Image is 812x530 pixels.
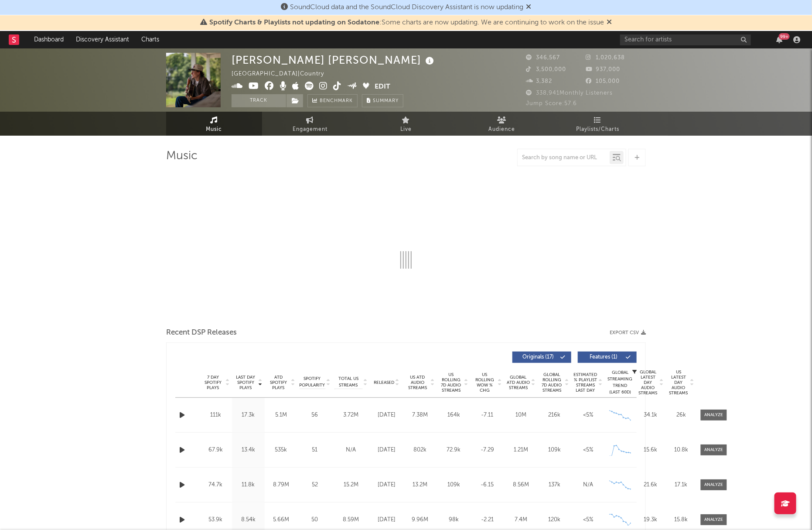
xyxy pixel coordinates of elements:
[526,90,613,96] span: 338,941 Monthly Listeners
[540,516,569,524] div: 120k
[234,375,257,390] span: Last Day Spotify Plays
[234,516,263,524] div: 8.54k
[506,446,536,455] div: 1.21M
[526,67,566,72] span: 3,500,000
[668,369,689,396] span: US Latest Day Audio Streams
[334,446,368,455] div: N/A
[586,55,625,61] span: 1,020,638
[573,446,603,455] div: <5%
[607,369,633,396] div: Global Streaming Trend (Last 60D)
[201,516,230,524] div: 53.9k
[201,411,230,420] div: 111k
[300,516,330,524] div: 50
[334,516,368,524] div: 8.59M
[262,112,358,136] a: Engagement
[454,112,550,136] a: Audience
[506,481,536,489] div: 8.56M
[577,124,620,135] span: Playlists/Charts
[526,4,531,11] span: Dismiss
[607,19,612,26] span: Dismiss
[578,352,637,363] button: Features(1)
[201,446,230,455] div: 67.9k
[267,481,295,489] div: 8.79M
[668,516,694,524] div: 15.8k
[439,372,463,393] span: US Rolling 7D Audio Streams
[400,124,412,135] span: Live
[512,352,571,363] button: Originals(17)
[372,411,401,420] div: [DATE]
[526,79,552,84] span: 3,382
[610,330,646,335] button: Export CSV
[70,31,135,48] a: Discovery Assistant
[540,481,569,489] div: 137k
[550,112,646,136] a: Playlists/Charts
[473,411,502,420] div: -7.11
[300,411,330,420] div: 56
[518,355,558,360] span: Originals ( 17 )
[526,55,560,61] span: 346,567
[406,375,430,390] span: US ATD Audio Streams
[234,411,263,420] div: 17.3k
[232,53,436,67] div: [PERSON_NAME] [PERSON_NAME]
[300,376,325,389] span: Spotify Popularity
[267,411,295,420] div: 5.1M
[201,375,225,390] span: 7 Day Spotify Plays
[439,446,468,455] div: 72.9k
[293,124,328,135] span: Engagement
[638,369,658,396] span: Global Latest Day Audio Streams
[267,375,290,390] span: ATD Spotify Plays
[375,82,391,92] button: Edit
[573,481,603,489] div: N/A
[374,380,394,385] span: Released
[573,372,597,393] span: Estimated % Playlist Streams Last Day
[620,34,751,45] input: Search for artists
[473,372,497,393] span: US Rolling WoW % Chg
[234,481,263,489] div: 11.8k
[334,376,362,389] span: Total US Streams
[166,328,237,338] span: Recent DSP Releases
[300,446,330,455] div: 51
[540,411,569,420] div: 216k
[506,375,530,390] span: Global ATD Audio Streams
[307,94,358,107] a: Benchmark
[638,446,664,455] div: 15.6k
[473,516,502,524] div: -2.21
[439,516,468,524] div: 98k
[583,355,624,360] span: Features ( 1 )
[320,96,353,106] span: Benchmark
[267,516,295,524] div: 5.66M
[638,411,664,420] div: 34.1k
[638,516,664,524] div: 19.3k
[358,112,454,136] a: Live
[668,481,694,489] div: 17.1k
[473,446,502,455] div: -7.29
[638,481,664,489] div: 21.6k
[209,19,379,26] span: Spotify Charts & Playlists not updating on Sodatone
[362,94,403,107] button: Summary
[372,446,401,455] div: [DATE]
[406,516,435,524] div: 9.96M
[406,481,435,489] div: 13.2M
[300,481,330,489] div: 52
[372,481,401,489] div: [DATE]
[334,481,368,489] div: 15.2M
[518,154,610,161] input: Search by song name or URL
[586,79,620,84] span: 105,000
[776,36,782,43] button: 99+
[28,31,70,48] a: Dashboard
[540,446,569,455] div: 109k
[373,99,399,103] span: Summary
[209,19,604,26] span: : Some charts are now updating. We are continuing to work on the issue
[473,481,502,489] div: -6.15
[779,33,790,40] div: 99 +
[573,411,603,420] div: <5%
[439,411,468,420] div: 164k
[586,67,621,72] span: 937,000
[406,411,435,420] div: 7.38M
[232,94,286,107] button: Track
[489,124,515,135] span: Audience
[290,4,523,11] span: SoundCloud data and the SoundCloud Discovery Assistant is now updating
[206,124,222,135] span: Music
[439,481,468,489] div: 109k
[668,446,694,455] div: 10.8k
